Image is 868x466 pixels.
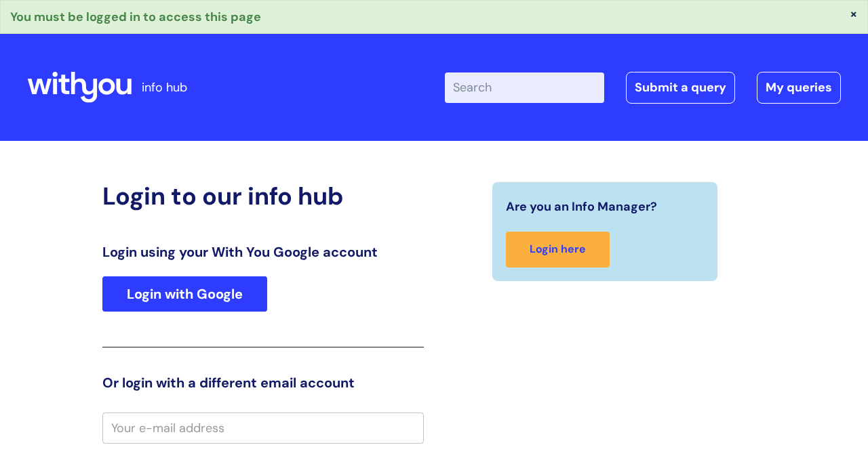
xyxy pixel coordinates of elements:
[102,182,424,211] h2: Login to our info hub
[626,72,735,103] a: Submit a query
[142,77,187,98] p: info hub
[850,7,858,20] button: ×
[102,412,424,444] input: Your e-mail address
[506,232,610,268] a: Login here
[757,72,841,103] a: My queries
[102,244,424,260] h3: Login using your With You Google account
[102,375,424,391] h3: Or login with a different email account
[445,72,604,102] input: Search
[102,276,267,312] a: Login with Google
[506,196,657,217] span: Are you an Info Manager?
